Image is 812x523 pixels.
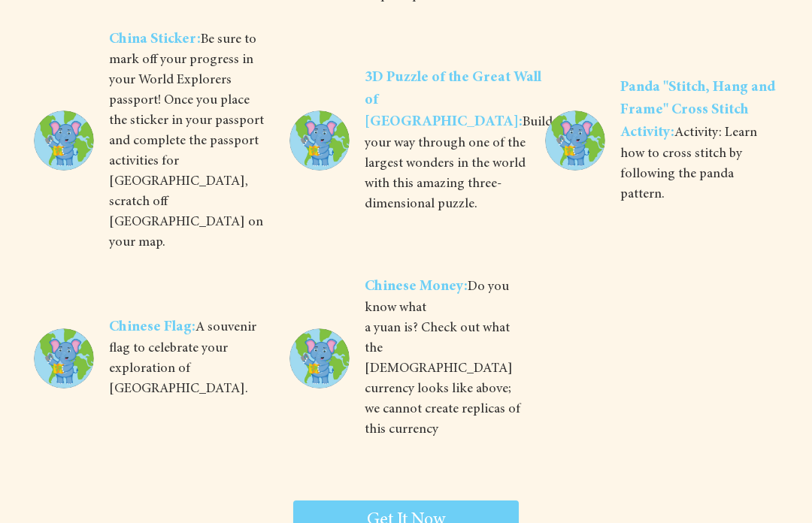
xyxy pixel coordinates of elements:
img: pf-2d2f8895--global.jpg [289,328,350,388]
span: Chinese Money: [365,280,468,294]
span: Chinese Flag: [109,320,195,334]
span: A souvenir flag to celebrate your exploration of [GEOGRAPHIC_DATA]. [109,316,267,400]
span: Panda "Stitch, Hang and Frame" Cross Stitch Activity: [620,80,775,139]
span: China Sticker: [109,32,201,47]
img: pf-2d2f8895--global.jpg [545,110,605,171]
span: Activity: Learn how to cross stitch by following the panda pattern. [620,77,778,204]
span: 3D Puzzle of the Great Wall of [GEOGRAPHIC_DATA]: [365,71,541,129]
img: pf-2d2f8895--global.jpg [34,328,94,388]
span: Build your way through one of the largest wonders in the world with this amazing three-dimensiona... [365,67,553,215]
span: Be sure to mark off your progress in your World Explorers passport! Once you place the sticker in... [109,29,267,254]
span: Do you know what a yuan is? Check out what the [DEMOGRAPHIC_DATA] currency looks like above; we c... [365,276,523,440]
img: pf-2d2f8895--global.jpg [34,110,94,171]
img: pf-2d2f8895--global.jpg [289,110,350,171]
